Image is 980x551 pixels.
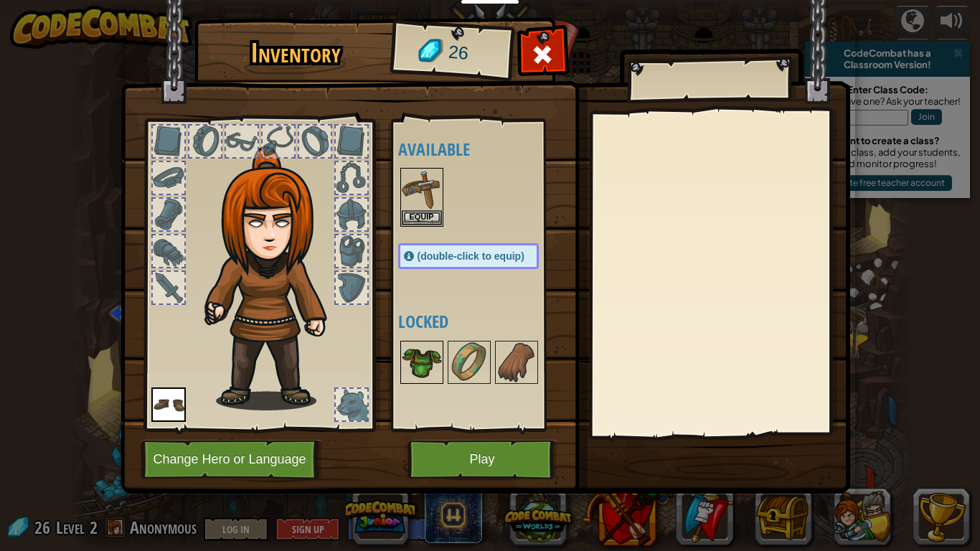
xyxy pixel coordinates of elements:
button: Change Hero or Language [141,440,323,479]
h4: Locked [398,312,567,331]
button: Equip [402,210,442,225]
img: portrait.png [402,342,442,382]
span: (double-click to equip) [418,250,524,262]
img: portrait.png [151,387,186,422]
span: 26 [447,39,469,67]
img: portrait.png [449,342,489,382]
h4: Available [398,140,567,159]
button: Play [407,440,557,479]
h1: Inventory [204,38,387,68]
img: hair_f2.png [198,146,352,410]
img: portrait.png [402,169,442,209]
img: portrait.png [496,342,537,382]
